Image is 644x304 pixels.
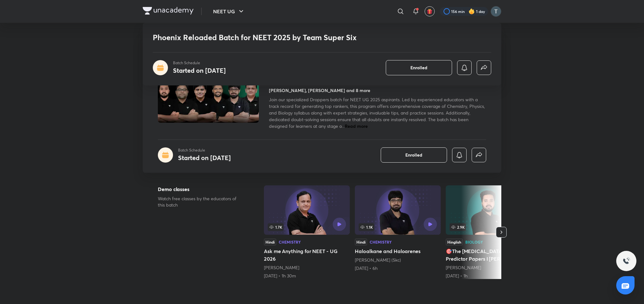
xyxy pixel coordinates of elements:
[405,152,422,158] span: Enrolled
[264,247,350,263] h5: Ask me Anything for NEET - UG 2026
[264,264,350,271] div: Ramesh Sharda
[446,185,532,279] a: 🎯The HMS I NEET Predictor Papers I Pranav Pundarik
[355,239,367,245] div: Hindi
[446,247,532,263] h5: 🎯The [MEDICAL_DATA] I NEET Predictor Papers I [PERSON_NAME]
[410,65,427,71] span: Enrolled
[425,6,435,16] button: avatar
[158,195,244,208] p: Watch free classes by the educators of this batch
[264,185,350,279] a: Ask me Anything for NEET - UG 2026
[446,185,532,279] a: 2.9KHinglishBiology🎯The [MEDICAL_DATA] I NEET Predictor Papers I [PERSON_NAME][PERSON_NAME][DATE]...
[345,123,368,129] span: Read more
[491,6,501,17] img: tanistha Dey
[355,257,401,263] a: [PERSON_NAME] (Skc)
[427,9,432,14] img: avatar
[381,147,447,163] button: Enrolled
[178,147,231,153] p: Batch Schedule
[446,273,532,279] div: 17th Apr • 1h
[355,265,441,271] div: 20th Apr • 6h
[173,66,226,75] h4: Started on [DATE]
[158,185,244,193] h5: Demo classes
[468,8,475,15] img: streak
[173,60,226,66] p: Batch Schedule
[355,257,441,263] div: Shubh Karan Choudhary (Skc)
[178,153,231,162] h4: Started on [DATE]
[446,264,532,271] div: Pranav Pundarik
[279,240,301,244] div: Chemistry
[209,5,249,18] button: NEET UG
[264,273,350,279] div: 6th Aug • 1h 30m
[143,7,194,15] img: Company Logo
[623,257,630,265] img: ttu
[446,264,481,270] a: [PERSON_NAME]
[450,223,466,231] span: 2.9K
[264,239,276,245] div: Hindi
[386,60,452,75] button: Enrolled
[264,264,299,270] a: [PERSON_NAME]
[157,65,260,123] img: Thumbnail
[446,239,463,245] div: Hinglish
[370,240,392,244] div: Chemistry
[269,96,485,129] span: Join our specialized Droppers batch for NEET UG 2025 aspirants. Led by experienced educators with...
[143,7,194,16] a: Company Logo
[355,185,441,271] a: 1.1KHindiChemistryHaloalkane and Haloarenes[PERSON_NAME] (Skc)[DATE] • 6h
[355,247,441,255] h5: Haloalkane and Haloarenes
[269,87,370,94] h4: [PERSON_NAME], [PERSON_NAME] and 8 more
[153,33,400,42] h1: Phoenix Reloaded Batch for NEET 2025 by Team Super Six
[359,223,374,231] span: 1.1K
[355,185,441,271] a: Haloalkane and Haloarenes
[264,185,350,279] a: 1.7KHindiChemistryAsk me Anything for NEET - UG 2026[PERSON_NAME][DATE] • 1h 30m
[268,223,283,231] span: 1.7K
